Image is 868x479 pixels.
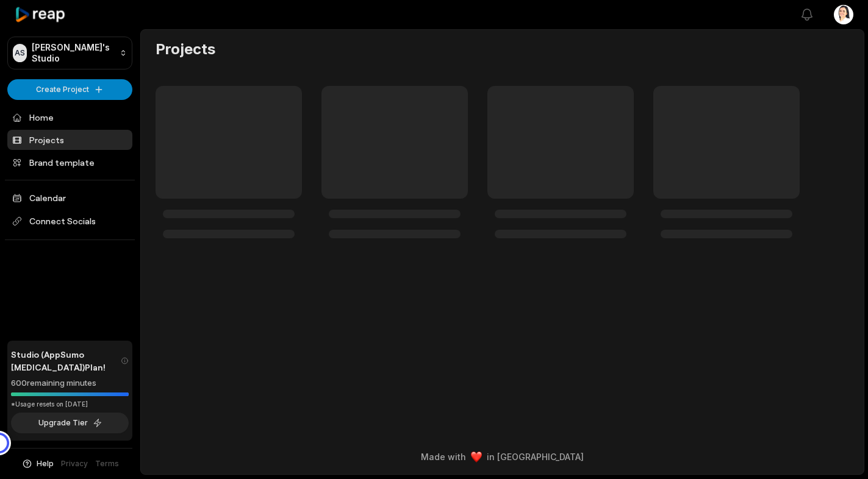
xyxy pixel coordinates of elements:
a: Calendar [7,188,132,208]
button: Upgrade Tier [11,413,129,433]
div: 600 remaining minutes [11,377,129,389]
img: heart emoji [471,452,482,463]
a: Terms [95,458,119,469]
a: Projects [7,130,132,150]
div: AS [13,44,27,62]
h2: Projects [156,40,215,59]
span: Connect Socials [7,210,132,232]
div: Made with in [GEOGRAPHIC_DATA] [152,450,853,463]
div: *Usage resets on [DATE] [11,400,129,409]
button: Help [21,458,54,469]
span: Help [37,458,54,469]
button: Create Project [7,79,132,100]
a: Home [7,107,132,127]
p: [PERSON_NAME]'s Studio [32,42,115,64]
a: Privacy [61,458,88,469]
span: Studio (AppSumo [MEDICAL_DATA]) Plan! [11,348,121,374]
a: Brand template [7,152,132,172]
